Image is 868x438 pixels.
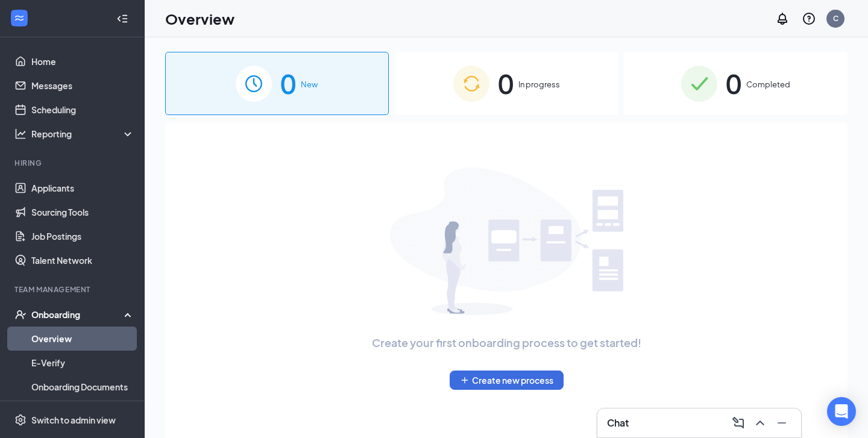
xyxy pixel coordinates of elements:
a: Applicants [31,176,134,200]
a: Activity log [31,399,134,423]
svg: ComposeMessage [731,416,746,430]
a: Job Postings [31,224,134,248]
svg: Notifications [775,11,790,26]
button: ChevronUp [750,413,770,433]
button: PlusCreate new process [450,371,564,390]
span: 0 [280,63,296,104]
div: Open Intercom Messenger [827,397,856,426]
a: Talent Network [31,248,134,272]
div: Onboarding [31,308,124,321]
span: In progress [518,78,560,90]
div: Hiring [14,158,132,168]
svg: Settings [14,414,27,426]
svg: Plus [460,375,470,385]
span: Create your first onboarding process to get started! [372,334,641,351]
a: Scheduling [31,98,134,122]
div: Switch to admin view [31,414,116,426]
svg: UserCheck [14,308,27,321]
a: E-Verify [31,351,134,375]
svg: WorkstreamLogo [13,12,25,24]
svg: Minimize [775,416,789,430]
a: Home [31,49,134,74]
span: 0 [498,63,514,104]
svg: QuestionInfo [802,11,816,26]
h3: Chat [607,416,629,430]
svg: ChevronUp [753,416,767,430]
a: Onboarding Documents [31,375,134,399]
button: Minimize [772,413,791,433]
a: Sourcing Tools [31,200,134,224]
a: Overview [31,327,134,351]
a: Messages [31,74,134,98]
div: C [833,13,838,23]
svg: Analysis [14,128,27,140]
svg: Collapse [116,13,128,25]
div: Team Management [14,284,132,295]
button: ComposeMessage [729,413,748,433]
span: Completed [746,78,790,90]
span: New [301,78,318,90]
h1: Overview [165,8,234,29]
div: Reporting [31,128,135,140]
span: 0 [726,63,741,104]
